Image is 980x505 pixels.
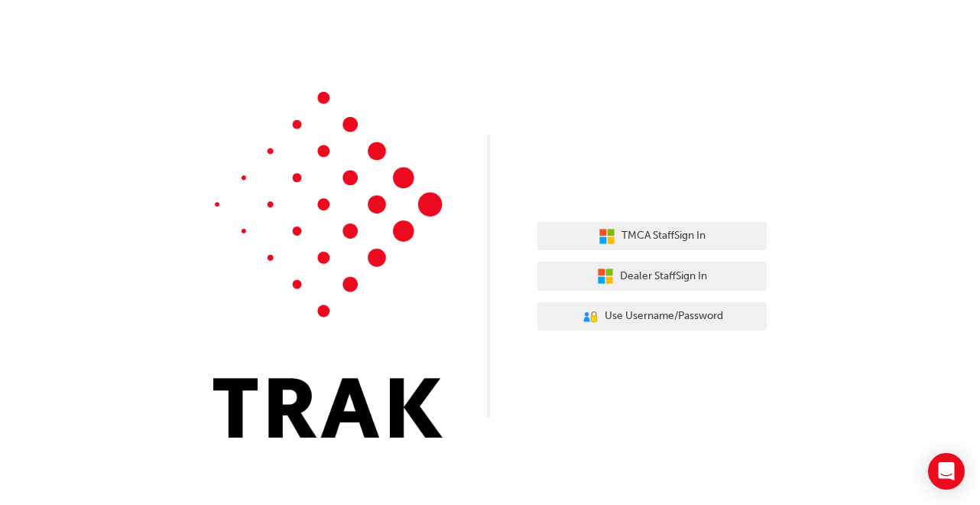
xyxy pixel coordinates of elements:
span: TMCA Staff Sign In [621,227,706,245]
button: Use Username/Password [537,302,767,331]
span: Use Username/Password [605,308,723,325]
img: Trak [213,92,443,438]
div: Open Intercom Messenger [928,453,965,490]
button: Dealer StaffSign In [537,262,767,291]
span: Dealer Staff Sign In [620,268,707,285]
button: TMCA StaffSign In [537,222,767,251]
